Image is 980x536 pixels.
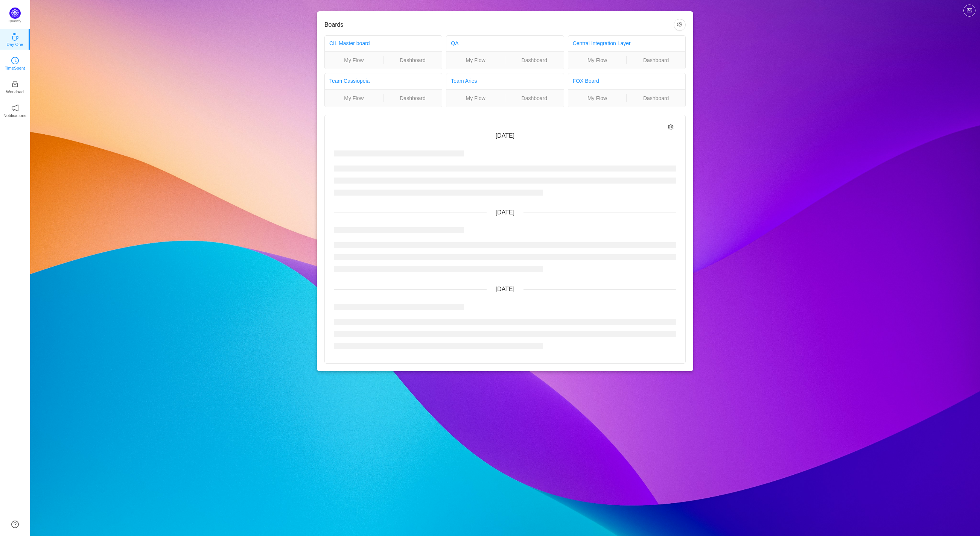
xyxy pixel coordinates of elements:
[325,94,383,102] a: My Flow
[9,19,21,24] p: Quantify
[573,78,599,84] a: FOX Board
[9,8,21,19] img: Quantify
[627,94,685,102] a: Dashboard
[451,78,477,84] a: Team Aries
[505,56,564,64] a: Dashboard
[324,21,674,29] h3: Boards
[496,132,514,139] span: [DATE]
[11,35,19,43] a: icon: coffeeDay One
[568,56,627,64] a: My Flow
[11,59,19,67] a: icon: clock-circleTimeSpent
[451,40,458,46] a: QA
[329,40,370,46] a: CIL Master board
[11,83,19,90] a: icon: inboxWorkload
[329,78,370,84] a: Team Cassiopeia
[496,209,514,216] span: [DATE]
[383,56,442,64] a: Dashboard
[446,94,505,102] a: My Flow
[627,56,685,64] a: Dashboard
[11,521,19,528] a: icon: question-circle
[674,19,686,31] button: icon: setting
[11,33,19,41] i: icon: coffee
[963,5,975,17] button: icon: picture
[568,94,627,102] a: My Flow
[496,286,514,292] span: [DATE]
[11,104,19,112] i: icon: notification
[668,124,674,131] i: icon: setting
[446,56,505,64] a: My Flow
[325,56,383,64] a: My Flow
[11,80,19,88] i: icon: inbox
[3,112,26,119] p: Notifications
[6,41,23,48] p: Day One
[383,94,442,102] a: Dashboard
[6,88,24,95] p: Workload
[505,94,564,102] a: Dashboard
[11,106,19,114] a: icon: notificationNotifications
[5,65,25,71] p: TimeSpent
[573,40,631,46] a: Central Integration Layer
[11,57,19,64] i: icon: clock-circle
